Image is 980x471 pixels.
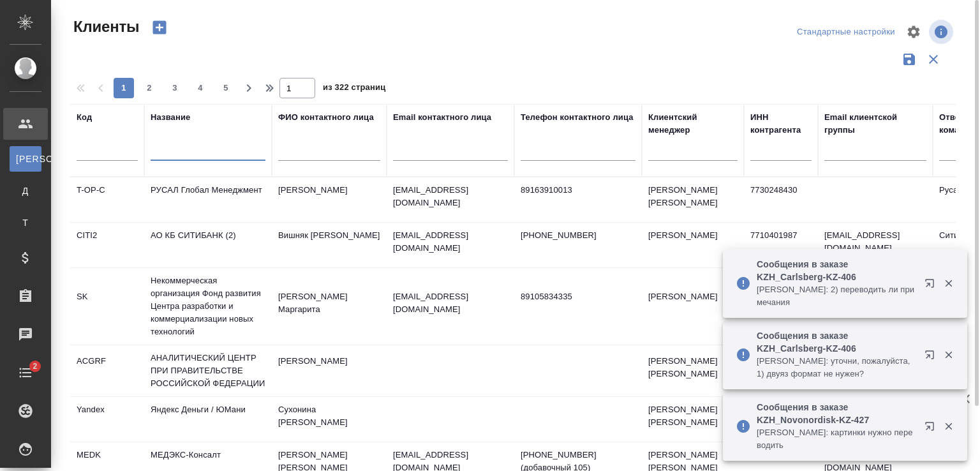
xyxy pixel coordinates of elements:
p: [PHONE_NUMBER] [521,229,635,242]
span: 2 [25,360,45,373]
td: [PERSON_NAME] Маргарита [272,284,387,329]
button: 5 [216,78,236,98]
td: SK [70,284,144,329]
span: из 322 страниц [323,80,385,98]
a: 2 [3,357,48,389]
td: 7730248430 [744,177,818,222]
td: [EMAIL_ADDRESS][DOMAIN_NAME] [818,223,933,267]
td: РУСАЛ Глобал Менеджмент [144,177,272,222]
td: Некоммерческая организация Фонд развития Центра разработки и коммерциализации новых технологий [144,268,272,345]
span: 2 [139,82,160,94]
td: CITI2 [70,223,144,267]
div: Код [77,111,92,124]
div: ИНН контрагента [750,111,812,137]
td: 7710401987 [744,223,818,267]
p: [PERSON_NAME]: уточни, пожалуйста, 1) двуяз формат не нужен? [757,355,916,380]
td: Яндекс Деньги / ЮМани [144,397,272,442]
button: Открыть в новой вкладке [917,414,947,444]
span: 4 [190,82,211,94]
button: 4 [190,78,211,98]
div: ФИО контактного лица [278,111,374,124]
td: [PERSON_NAME] [642,284,744,329]
td: Сухонина [PERSON_NAME] [272,397,387,442]
span: Т [16,216,35,229]
p: [EMAIL_ADDRESS][DOMAIN_NAME] [393,229,508,255]
td: [PERSON_NAME] [PERSON_NAME] [642,177,744,222]
a: [PERSON_NAME] [10,146,41,172]
p: [PERSON_NAME]: 2) переводить ли примечания [757,283,916,309]
button: Сбросить фильтры [921,47,946,71]
td: [PERSON_NAME] [642,223,744,267]
a: Д [10,178,41,204]
p: Сообщения в заказе KZH_Novonordisk-KZ-427 [757,401,916,426]
td: Вишняк [PERSON_NAME] [272,223,387,267]
td: [PERSON_NAME] [PERSON_NAME] [642,397,744,442]
td: АО КБ СИТИБАНК (2) [144,223,272,267]
span: 5 [216,82,236,94]
button: 3 [165,78,185,98]
p: [EMAIL_ADDRESS][DOMAIN_NAME] [393,184,508,209]
div: split button [794,22,898,42]
td: АНАЛИТИЧЕСКИЙ ЦЕНТР ПРИ ПРАВИТЕЛЬСТВЕ РОССИЙСКОЙ ФЕДЕРАЦИИ [144,345,272,396]
div: Email контактного лица [393,111,491,124]
span: Настроить таблицу [898,17,929,47]
button: Закрыть [935,349,961,361]
td: [PERSON_NAME] [272,177,387,222]
td: ACGRF [70,348,144,393]
span: Посмотреть информацию [929,20,956,44]
div: Название [151,111,190,124]
span: Д [16,184,35,197]
p: [EMAIL_ADDRESS][DOMAIN_NAME] [393,290,508,316]
div: Email клиентской группы [824,111,926,137]
span: [PERSON_NAME] [16,153,35,165]
a: Т [10,210,41,235]
div: Телефон контактного лица [521,111,634,124]
p: Сообщения в заказе KZH_Carlsberg-KZ-406 [757,329,916,355]
button: Открыть в новой вкладке [917,271,947,301]
div: Клиентский менеджер [648,111,738,137]
td: [PERSON_NAME] [PERSON_NAME] [642,348,744,393]
p: Сообщения в заказе KZH_Carlsberg-KZ-406 [757,258,916,283]
td: Yandex [70,397,144,442]
p: 89105834335 [521,290,635,303]
span: 3 [165,82,185,94]
button: Закрыть [935,421,961,432]
button: Открыть в новой вкладке [917,342,947,373]
p: [PERSON_NAME]: картинки нужно переводить [757,426,916,452]
td: [PERSON_NAME] [272,348,387,393]
button: 2 [139,78,160,98]
button: Сохранить фильтры [897,47,921,71]
p: 89163910013 [521,184,635,197]
button: Закрыть [935,278,961,289]
td: T-OP-C [70,177,144,222]
span: Клиенты [70,17,139,37]
button: Создать [144,17,175,38]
